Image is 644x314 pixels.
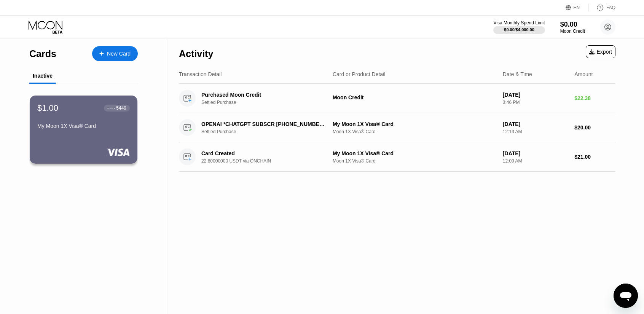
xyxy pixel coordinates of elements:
[493,20,545,34] div: Visa Monthly Spend Limit$0.00/$4,000.00
[574,71,593,77] div: Amount
[92,46,138,61] div: New Card
[179,84,615,113] div: Purchased Moon CreditSettled PurchaseMoon Credit[DATE]3:46 PM$22.38
[574,124,615,131] div: $20.00
[33,73,53,79] div: Inactive
[503,150,568,156] div: [DATE]
[179,113,615,142] div: OPENAI *CHATGPT SUBSCR [PHONE_NUMBER] USSettled PurchaseMy Moon 1X Visa® CardMoon 1X Visa® Card[D...
[107,51,131,57] div: New Card
[493,20,545,26] div: Visa Monthly Spend Limit
[589,4,615,11] div: FAQ
[201,92,325,98] div: Purchased Moon Credit
[503,121,568,127] div: [DATE]
[201,150,325,156] div: Card Created
[574,5,580,10] div: EN
[503,92,568,98] div: [DATE]
[29,48,56,59] div: Cards
[201,129,334,134] div: Settled Purchase
[333,121,497,127] div: My Moon 1X Visa® Card
[201,158,334,164] div: 22.80000000 USDT via ONCHAIN
[560,21,585,34] div: $0.00Moon Credit
[614,284,638,308] iframe: 启动消息传送窗口的按钮
[179,71,222,77] div: Transaction Detail
[586,45,615,58] div: Export
[560,29,585,34] div: Moon Credit
[333,71,386,77] div: Card or Product Detail
[503,129,568,134] div: 12:13 AM
[37,123,130,129] div: My Moon 1X Visa® Card
[116,105,126,111] div: 5449
[503,71,532,77] div: Date & Time
[201,100,334,105] div: Settled Purchase
[606,5,615,10] div: FAQ
[589,49,612,55] div: Export
[560,21,585,29] div: $0.00
[333,94,497,100] div: Moon Credit
[30,96,137,164] div: $1.00● ● ● ●5449My Moon 1X Visa® Card
[503,100,568,105] div: 3:46 PM
[333,158,497,164] div: Moon 1X Visa® Card
[333,150,497,156] div: My Moon 1X Visa® Card
[574,95,615,101] div: $22.38
[201,121,325,127] div: OPENAI *CHATGPT SUBSCR [PHONE_NUMBER] US
[107,107,115,109] div: ● ● ● ●
[333,129,497,134] div: Moon 1X Visa® Card
[574,154,615,160] div: $21.00
[504,27,534,32] div: $0.00 / $4,000.00
[179,48,213,59] div: Activity
[37,103,58,113] div: $1.00
[503,158,568,164] div: 12:09 AM
[566,4,589,11] div: EN
[179,142,615,172] div: Card Created22.80000000 USDT via ONCHAINMy Moon 1X Visa® CardMoon 1X Visa® Card[DATE]12:09 AM$21.00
